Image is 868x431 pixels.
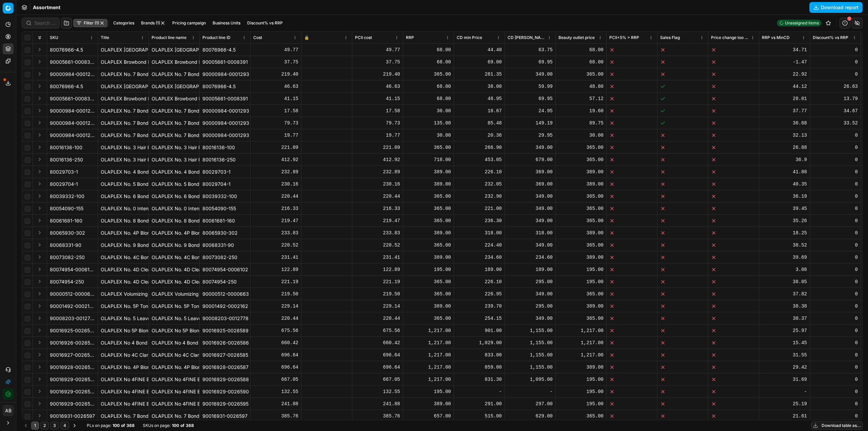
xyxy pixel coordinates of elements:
[558,107,604,114] div: 19.60
[762,242,807,249] div: 38.52
[809,2,863,13] button: Download report
[355,205,400,212] div: 216.33
[406,266,451,273] div: 195.00
[813,120,858,126] div: 33.52
[253,107,298,114] div: 17.58
[210,19,243,27] button: Business Units
[50,181,78,188] span: 80029704-1
[508,120,553,126] div: 149.19
[762,83,807,90] div: 44.12
[355,46,400,53] div: 49.77
[508,217,553,224] div: 349.00
[36,253,44,261] button: Expand
[558,132,604,139] div: 30.00
[508,169,553,175] div: 369.00
[406,83,451,90] div: 68.00
[36,45,44,54] button: Expand
[244,19,285,27] button: Discount% vs RRP
[508,107,553,114] div: 24.95
[406,95,451,102] div: 68.00
[60,422,69,430] button: 4
[101,107,146,114] div: OLAPLEX No. 7 Bonding Oil Haaröl 30 ml
[50,193,84,200] span: 80039332-100
[36,387,44,395] button: Expand
[508,193,553,200] div: 349.00
[355,181,400,188] div: 230.16
[50,422,59,430] button: 3
[101,169,146,175] div: OLAPLEX No. 4 Bond Maintenance Haarshampoo 250 ml
[152,266,197,273] div: OLAPLEX No. 4D Clean Volume Detox Dry Shampoo Trockenshampoo 50 ml
[558,144,604,151] div: 365.00
[457,120,502,126] div: 85.48
[253,95,298,102] div: 41.15
[813,242,858,249] div: 0
[457,181,502,188] div: 232.05
[813,156,858,163] div: 0
[813,71,858,78] div: 0
[558,242,604,249] div: 365.00
[36,216,44,224] button: Expand
[406,156,451,163] div: 718.00
[202,193,248,200] div: 80039332-100
[152,107,197,114] div: OLAPLEX No. 7 Bonding Oil Haaröl 30 ml
[558,71,604,78] div: 365.00
[101,120,146,126] div: OLAPLEX No. 7 Bonding Oil Haaröl 30 ml
[152,156,197,163] div: OLAPLEX No. 3 Hair Perfector Haarkur 250 ml
[50,120,95,126] span: 90000984-0001293
[36,119,44,127] button: Expand
[50,71,95,78] span: 90000984-0001293
[34,20,55,26] input: Search by SKU or title
[202,230,248,236] div: 80065930-302
[50,242,81,249] span: 80068331-90
[202,205,248,212] div: 80054090-155
[253,193,298,200] div: 220.44
[406,254,451,261] div: 389.00
[355,254,400,261] div: 231.41
[33,4,60,11] span: Assortment
[253,46,298,53] div: 49.77
[558,83,604,90] div: 48.80
[457,46,502,53] div: 44.40
[406,35,414,40] span: RRP
[186,423,194,428] strong: 368
[36,106,44,115] button: Expand
[558,169,604,175] div: 389.00
[113,423,120,428] strong: 100
[36,241,44,249] button: Expand
[50,230,85,236] span: 80065930-302
[355,144,400,151] div: 221.09
[36,338,44,347] button: Expand
[152,181,197,188] div: OLAPLEX No. 5 Bond Maintenance Conditioner 250 ml
[711,35,749,40] span: Price change too high
[813,181,858,188] div: 0
[762,217,807,224] div: 35.26
[36,58,44,66] button: Expand
[355,71,400,78] div: 219.40
[457,217,502,224] div: 236.30
[152,144,197,151] div: OLAPLEX No. 3 Hair Perfector Haarkur 100 ml
[170,19,209,27] button: Pricing campaign
[253,35,262,40] span: Cost
[508,230,553,236] div: 318.00
[152,95,197,102] div: OLAPLEX Browbond Building Serum Augenbrauenserum no_color 3,5 ml
[202,95,248,102] div: 90005661-0008391
[457,35,482,40] span: CD min Price
[660,35,680,40] span: Sales Flag
[508,205,553,212] div: 349.00
[813,217,858,224] div: 0
[36,363,44,371] button: Expand
[73,19,107,27] button: Filter (1)
[50,144,82,151] span: 80016136-100
[762,59,807,65] div: -1.47
[40,422,49,430] button: 2
[111,19,137,27] button: Categories
[253,242,298,249] div: 220.52
[202,71,248,78] div: 90000984-0001293
[355,107,400,114] div: 17.58
[457,205,502,212] div: 221.00
[811,422,863,430] button: Download table as...
[101,217,146,224] div: OLAPLEX No. 8 Bond Intense Moisture Mask Haarmaske 100 ml
[202,132,248,139] div: 90000984-0001293
[609,35,639,40] span: PCII+5% > RRP
[50,59,95,65] span: 90005661-0008391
